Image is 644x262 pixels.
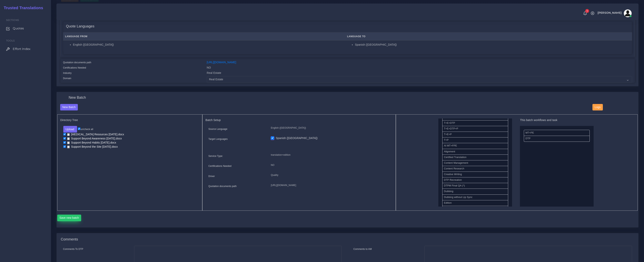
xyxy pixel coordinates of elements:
[1,5,43,11] a: Trusted Translations
[63,77,71,80] label: Domain
[442,189,508,194] li: Dubbing
[208,127,227,131] label: Source Language
[60,105,78,108] a: New Batch
[353,247,372,251] label: Comments to AM
[60,118,199,122] h5: Directory Tree
[442,166,508,172] li: Content Research
[6,39,15,42] span: Tools
[208,137,228,141] label: Target Languages
[63,66,86,70] label: Certifications Needed
[442,154,508,160] li: Certified Translation
[442,149,508,155] li: Alignment
[442,206,508,212] li: File Preparation (*)
[345,33,632,41] th: Language To
[276,136,318,140] label: Spanish ([GEOGRAPHIC_DATA])
[204,71,635,76] div: Real Estate
[442,132,508,137] li: T+E+P
[60,104,78,111] button: New Batch
[3,45,48,53] a: Effort Index
[57,215,81,221] button: Save new batch
[205,118,393,122] h5: Batch Setup
[63,71,72,75] label: Industry
[208,164,232,168] label: Certifications Needed
[624,9,632,17] img: avatar
[63,247,83,251] label: Comments To DTP
[524,130,590,136] li: MT+PE
[585,9,589,13] span: 1
[520,118,594,122] h5: This batch workflows and task
[271,173,390,177] p: Quality
[442,160,508,166] li: Content Management
[442,137,508,143] li: T+P
[73,43,343,47] li: English ([GEOGRAPHIC_DATA])
[271,126,390,130] p: English ([GEOGRAPHIC_DATA])
[207,61,236,64] a: [URL][DOMAIN_NAME]
[66,137,123,140] a: Support Beyond Awareness [DATE].docx
[204,66,635,71] div: NO
[598,11,622,14] span: [PERSON_NAME]
[13,26,24,31] span: Quotes
[595,106,600,109] span: Logs
[66,141,118,145] a: Support Beyond Habits [DATE].docx
[63,61,91,64] label: Quotation documents path
[592,104,603,111] button: Logs
[355,43,630,47] li: Spanish ([GEOGRAPHIC_DATA])
[66,133,125,136] a: [MEDICAL_DATA] Resources [DATE].docx
[208,174,215,178] label: Driver
[6,19,19,22] span: Sections
[582,11,589,15] a: 1
[524,136,590,142] li: DTP
[442,120,508,126] li: T+E+DTP
[78,127,80,130] input: un/check all
[596,9,633,17] a: [PERSON_NAME]avatar
[442,143,508,149] li: AI MT+FPE
[1,5,43,10] h2: Trusted Translations
[69,96,86,100] h4: New Batch
[63,126,77,133] button: Upload
[208,154,223,158] label: Service Type:
[271,153,390,157] p: translation+edition
[66,145,119,149] a: Support Beyond the Site [DATE].docx
[208,184,237,188] label: Quotation documents path
[61,237,78,242] h4: Comments
[442,126,508,132] li: T+E+DTP+P
[78,127,93,131] label: un/check all
[3,24,48,33] a: Quotes
[442,172,508,177] li: Creative Writing
[442,200,508,206] li: Edition
[66,24,94,29] h4: Quote Languages
[442,183,508,189] li: DTPM Final QA (*)
[442,177,508,183] li: DTP Recreation
[13,47,30,51] span: Effort Index
[271,183,390,187] p: [URL][DOMAIN_NAME]
[442,194,508,200] li: Dubbing without Lip Sync
[63,33,345,41] th: Language From
[271,163,390,167] p: NO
